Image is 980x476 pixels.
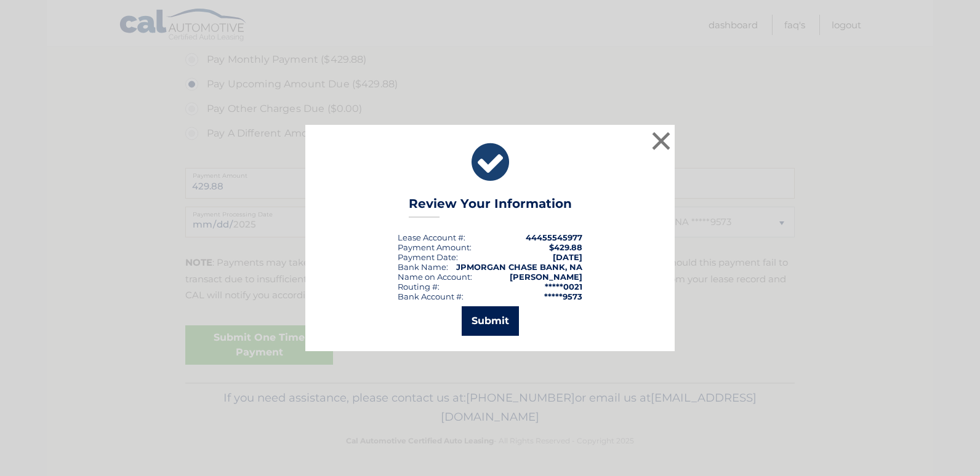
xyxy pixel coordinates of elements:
[462,306,519,336] button: Submit
[398,262,448,272] div: Bank Name:
[398,242,472,252] div: Payment Amount:
[398,232,465,242] div: Lease Account #:
[456,262,582,272] strong: JPMORGAN CHASE BANK, NA
[398,272,472,282] div: Name on Account:
[398,252,458,262] div: :
[409,196,572,218] h3: Review Your Information
[398,292,464,301] div: Bank Account #:
[510,272,582,282] strong: [PERSON_NAME]
[553,252,582,262] span: [DATE]
[649,129,673,153] button: ×
[398,252,456,262] span: Payment Date
[526,232,582,242] strong: 44455545977
[549,242,582,252] span: $429.88
[398,282,440,292] div: Routing #:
